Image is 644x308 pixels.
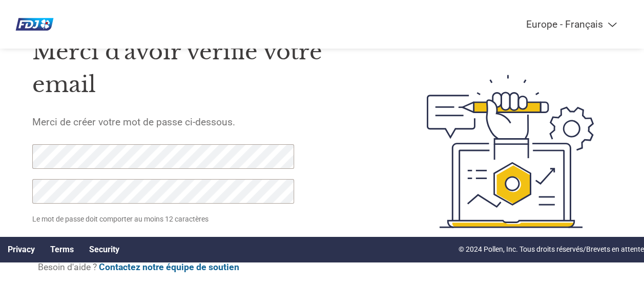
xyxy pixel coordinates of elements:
a: Contactez notre équipe de soutien [99,262,239,272]
a: Privacy [8,245,35,254]
a: Terms [50,245,74,254]
img: La Française des Jeux [8,10,62,38]
span: Besoin d'aide ? [38,262,239,272]
h1: Merci d'avoir vérifié votre email [32,35,380,101]
h5: Merci de créer votre mot de passe ci-dessous. [32,116,380,128]
p: © 2024 Pollen, Inc. Tous droits réservés/Brevets en attente [459,244,644,255]
img: create-password [409,20,612,282]
a: Security [89,245,119,254]
p: Le mot de passe doit comporter au moins 12 caractères [32,214,297,225]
